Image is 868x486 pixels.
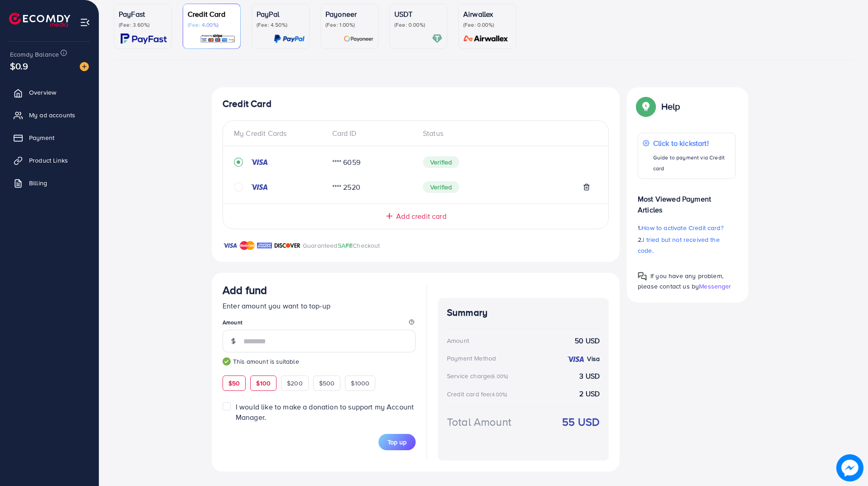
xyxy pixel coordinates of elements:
[836,454,863,481] img: image
[80,62,89,71] img: image
[274,240,301,251] img: brand
[240,240,255,251] img: brand
[234,128,325,139] div: My Credit Cards
[7,83,92,101] a: Overview
[351,379,369,388] span: $1000
[29,88,56,97] span: Overview
[303,240,380,251] p: Guaranteed Checkout
[257,9,305,19] p: PayPal
[638,272,647,281] img: Popup guide
[490,373,508,380] small: (6.00%)
[661,101,680,112] p: Help
[579,389,600,399] strong: 2 USD
[463,21,511,29] p: (Fee: 0.00%)
[119,21,167,29] p: (Fee: 3.60%)
[223,98,609,110] h4: Credit Card
[463,9,511,19] p: Airwallex
[287,379,303,388] span: $200
[423,181,459,193] span: Verified
[461,34,511,44] img: card
[257,240,272,251] img: brand
[567,356,585,363] img: credit
[638,271,723,291] span: If you have any problem, please contact us by
[423,156,459,168] span: Verified
[325,128,416,139] div: Card ID
[7,106,92,124] a: My ad accounts
[29,111,75,120] span: My ad accounts
[641,223,723,232] span: How to activate Credit card?
[7,129,92,147] a: Payment
[223,300,416,311] p: Enter amount you want to top-up
[587,354,600,363] strong: Visa
[447,414,511,430] div: Total Amount
[228,379,240,388] span: $50
[447,336,469,345] div: Amount
[653,152,731,174] p: Guide to payment via Credit card
[7,151,92,169] a: Product Links
[10,50,59,59] span: Ecomdy Balance
[250,159,268,166] img: credit
[7,174,92,192] a: Billing
[447,371,511,380] div: Service charge
[447,307,600,318] h4: Summary
[29,156,68,165] span: Product Links
[119,9,167,19] p: PayFast
[432,34,442,44] img: card
[638,186,736,215] p: Most Viewed Payment Articles
[699,282,731,291] span: Messenger
[447,354,496,363] div: Payment Method
[10,59,29,72] span: $0.9
[575,336,600,346] strong: 50 USD
[274,34,305,44] img: card
[9,13,70,27] img: logo
[234,183,243,192] svg: circle
[344,34,373,44] img: card
[121,34,167,44] img: card
[396,211,446,221] span: Add credit card
[490,391,507,398] small: (4.00%)
[319,379,335,388] span: $500
[394,21,442,29] p: (Fee: 0.00%)
[638,235,720,255] span: I tried but not received the code.
[416,128,597,139] div: Status
[325,9,373,19] p: Payoneer
[200,34,236,44] img: card
[80,17,90,28] img: menu
[223,357,416,366] small: This amount is suitable
[388,438,407,447] span: Top up
[325,21,373,29] p: (Fee: 1.00%)
[338,241,353,250] span: SAFE
[638,234,736,256] p: 2.
[29,133,54,142] span: Payment
[653,138,731,149] p: Click to kickstart!
[188,21,236,29] p: (Fee: 4.00%)
[562,414,600,430] strong: 55 USD
[29,178,47,188] span: Billing
[638,222,736,233] p: 1.
[234,158,243,167] svg: record circle
[223,318,416,330] legend: Amount
[378,434,416,450] button: Top up
[250,183,268,191] img: credit
[638,98,654,115] img: Popup guide
[447,390,510,399] div: Credit card fee
[223,357,231,366] img: guide
[236,402,414,422] span: I would like to make a donation to support my Account Manager.
[579,371,600,381] strong: 3 USD
[188,9,236,19] p: Credit Card
[223,240,238,251] img: brand
[257,21,305,29] p: (Fee: 4.50%)
[394,9,442,19] p: USDT
[223,284,267,297] h3: Add fund
[256,379,271,388] span: $100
